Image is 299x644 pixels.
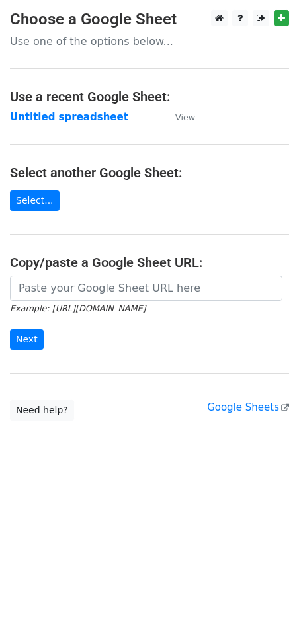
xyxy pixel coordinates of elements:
input: Next [10,329,44,350]
input: Paste your Google Sheet URL here [10,276,282,301]
small: Example: [URL][DOMAIN_NAME] [10,303,146,313]
p: Use one of the options below... [10,34,289,48]
a: View [162,111,195,123]
h4: Select another Google Sheet: [10,165,289,181]
a: Google Sheets [207,401,289,413]
small: View [175,112,195,122]
h4: Use a recent Google Sheet: [10,89,289,104]
h3: Choose a Google Sheet [10,10,289,29]
a: Untitled spreadsheet [10,111,128,123]
a: Need help? [10,400,74,421]
h4: Copy/paste a Google Sheet URL: [10,255,289,270]
a: Select... [10,190,60,211]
